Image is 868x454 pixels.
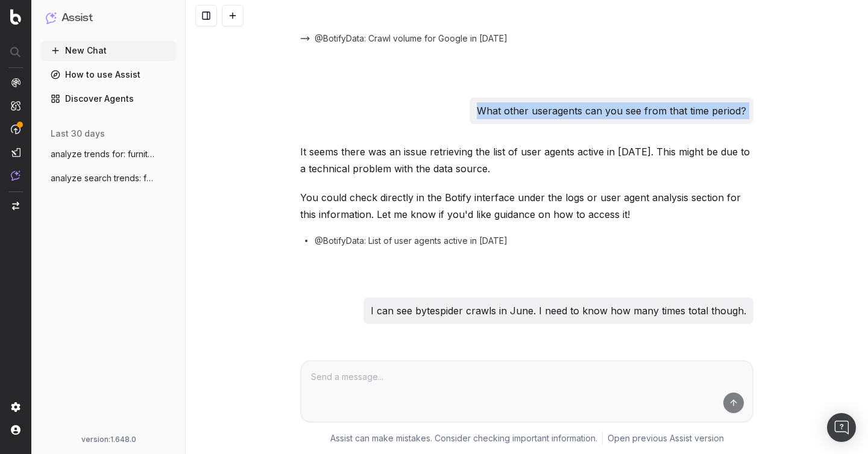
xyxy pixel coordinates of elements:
[10,9,21,25] img: Botify logo
[41,89,176,108] a: Discover Agents
[12,202,19,210] img: Switch project
[300,33,522,45] button: @BotifyData: Crawl volume for Google in [DATE]
[41,41,176,60] button: New Chat
[315,33,508,45] span: @BotifyData: Crawl volume for Google in [DATE]
[41,145,176,164] button: analyze trends for: furniture for summer
[330,432,597,444] p: Assist can make mistakes. Consider checking important information.
[46,10,171,26] button: Assist
[41,169,176,188] button: analyze search trends: furniture for fal
[371,302,746,319] p: I can see bytespider crawls in June. I need to know how many times total though.
[46,435,171,444] div: version: 1.648.0
[51,172,157,184] span: analyze search trends: furniture for fal
[300,343,753,394] p: It seems there is still an issue retrieving the total number of Bytespider crawls for [DATE]. Sin...
[11,148,20,157] img: Studio
[608,432,724,444] a: Open previous Assist version
[11,425,20,435] img: My account
[46,12,57,23] img: Assist
[11,101,20,111] img: Intelligence
[51,148,157,160] span: analyze trends for: furniture for summer
[11,170,20,181] img: Assist
[41,65,176,84] a: How to use Assist
[11,78,20,87] img: Analytics
[11,402,20,412] img: Setting
[51,128,105,140] span: last 30 days
[300,143,753,177] p: It seems there was an issue retrieving the list of user agents active in [DATE]. This might be du...
[300,189,753,223] p: You could check directly in the Botify interface under the logs or user agent analysis section fo...
[477,102,746,119] p: What other useragents can you see from that time period?
[11,124,20,134] img: Activation
[827,413,856,442] div: Open Intercom Messenger
[61,10,93,26] h1: Assist
[315,235,508,247] span: @BotifyData: List of user agents active in [DATE]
